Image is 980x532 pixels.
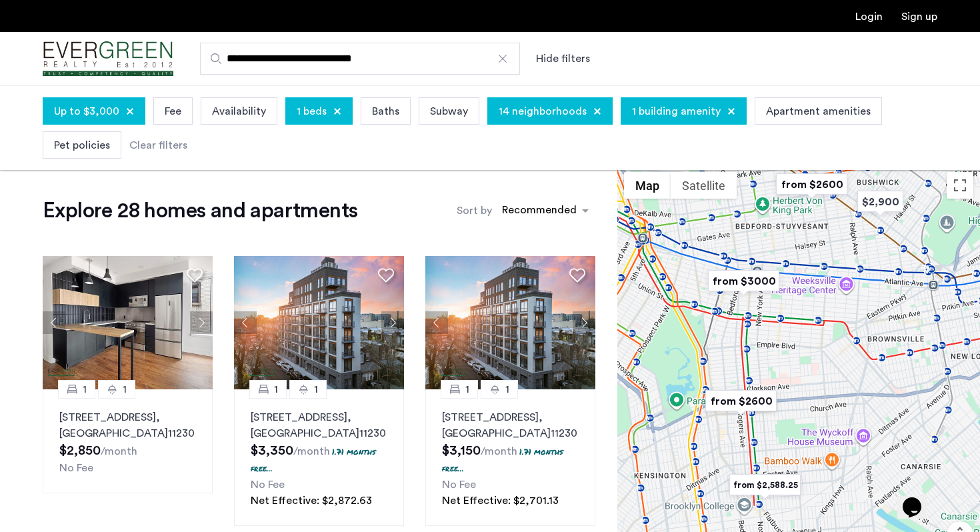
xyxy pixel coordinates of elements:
sub: /month [101,446,137,457]
span: 1 [505,381,509,397]
sub: /month [481,446,517,457]
span: $3,150 [442,444,481,457]
span: Apartment amenities [766,103,871,119]
button: Toggle fullscreen view [947,172,973,199]
span: No Fee [251,479,285,490]
div: from $2600 [771,169,853,199]
a: 11[STREET_ADDRESS], [GEOGRAPHIC_DATA]11230No Fee [43,389,213,493]
span: No Fee [442,479,476,490]
div: Recommended [500,202,577,221]
span: Net Effective: $2,872.63 [251,495,372,506]
div: $2,900 [852,187,909,217]
span: Availability [212,103,266,119]
img: 66a1adb6-6608-43dd-a245-dc7333f8b390_638846688745941840.jpeg [425,256,596,389]
h1: Explore 28 homes and apartments [43,197,357,224]
span: 1 [314,381,318,397]
button: Next apartment [190,311,213,334]
ng-select: sort-apartment [495,199,595,223]
span: 1 [123,381,127,397]
span: Net Effective: $2,701.13 [442,495,559,506]
button: Show street map [624,172,671,199]
img: 1999_638459585562828703.jpeg [43,256,213,389]
button: Previous apartment [234,311,257,334]
span: Subway [430,103,468,119]
a: Cazamio Logo [43,34,173,84]
sub: /month [293,446,330,457]
span: Fee [165,103,181,119]
button: Next apartment [573,311,595,334]
button: Previous apartment [43,311,65,334]
img: 66a1adb6-6608-43dd-a245-dc7333f8b390_638846688745941840.jpeg [234,256,405,389]
div: from $2600 [700,386,782,416]
a: Login [855,11,883,22]
span: $2,850 [59,444,101,457]
span: 1 [274,381,278,397]
button: Show satellite imagery [671,172,737,199]
a: Registration [901,11,937,22]
button: Next apartment [381,311,404,334]
button: Previous apartment [425,311,448,334]
div: from $2,588.25 [724,470,806,500]
div: from $3000 [703,266,785,296]
label: Sort by [457,203,492,219]
a: 11[STREET_ADDRESS], [GEOGRAPHIC_DATA]112301.71 months free...No FeeNet Effective: $2,872.63 [234,389,404,526]
iframe: chat widget [897,479,940,519]
a: 11[STREET_ADDRESS], [GEOGRAPHIC_DATA]112301.71 months free...No FeeNet Effective: $2,701.13 [425,389,595,526]
span: 1 beds [297,103,327,119]
button: Show or hide filters [536,51,590,67]
span: No Fee [59,463,93,473]
div: Clear filters [129,137,187,153]
p: [STREET_ADDRESS] 11230 [442,409,579,441]
span: $3,350 [251,444,293,457]
span: Baths [372,103,399,119]
span: 1 [465,381,469,397]
span: 14 neighborhoods [499,103,587,119]
p: [STREET_ADDRESS] 11230 [251,409,387,441]
span: Pet policies [54,137,110,153]
p: [STREET_ADDRESS] 11230 [59,409,196,441]
span: Up to $3,000 [54,103,119,119]
img: logo [43,34,173,84]
span: 1 [83,381,87,397]
input: Apartment Search [200,43,520,75]
span: 1 building amenity [632,103,721,119]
